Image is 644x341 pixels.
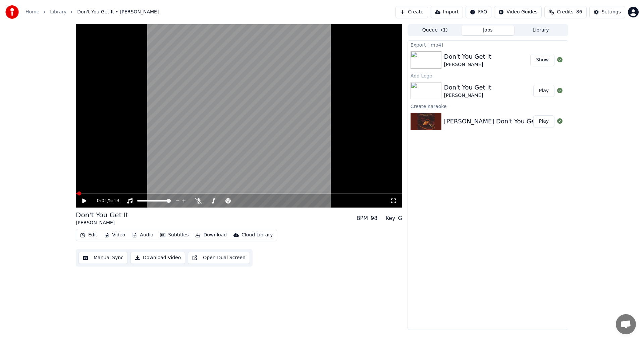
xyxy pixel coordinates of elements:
button: Play [533,85,554,97]
div: BPM [357,214,368,222]
span: ( 1 ) [441,27,448,34]
span: 86 [576,9,582,15]
button: Edit [77,230,100,240]
div: Create Karaoke [408,102,568,110]
button: Open Dual Screen [188,252,250,264]
div: [PERSON_NAME] [444,61,491,68]
button: Video Guides [494,6,542,18]
button: Video [101,230,128,240]
span: Credits [557,9,573,15]
nav: breadcrumb [25,9,159,15]
div: [PERSON_NAME] Don't You Get It [444,117,543,126]
div: [PERSON_NAME] [76,220,128,226]
button: Credits86 [544,6,586,18]
button: Settings [589,6,625,18]
a: Home [25,9,39,15]
span: Don't You Get It • [PERSON_NAME] [77,9,159,15]
div: Don't You Get It [444,83,491,92]
span: 0:01 [97,197,107,204]
img: youka [5,5,19,19]
div: Key [385,214,395,222]
div: G [398,214,402,222]
button: Import [431,6,463,18]
div: Settings [602,9,621,15]
button: Subtitles [157,230,191,240]
button: FAQ [466,6,491,18]
div: 98 [371,214,377,222]
div: Don't You Get It [444,52,491,61]
button: Play [533,115,554,127]
div: Don't You Get It [76,210,128,220]
div: Add Logo [408,71,568,79]
button: Library [514,25,567,35]
button: Audio [129,230,156,240]
button: Download Video [130,252,185,264]
div: [PERSON_NAME] [444,92,491,99]
button: Jobs [462,25,515,35]
button: Manual Sync [78,252,128,264]
button: Download [193,230,229,240]
a: Library [50,9,66,15]
div: Cloud Library [241,232,273,238]
button: Show [530,54,554,66]
span: 5:13 [109,197,119,204]
div: Export [.mp4] [408,41,568,49]
button: Create [395,6,428,18]
div: Open de chat [616,314,636,334]
button: Queue [409,25,462,35]
div: / [97,197,113,204]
